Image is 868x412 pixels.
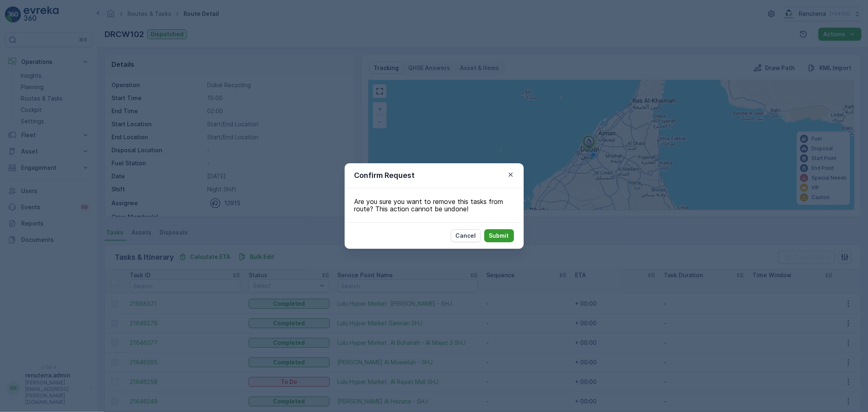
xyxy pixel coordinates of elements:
p: Cancel [456,232,476,240]
div: Are you sure you want to remove this tasks from route? This action cannot be undone! [345,188,524,222]
p: Submit [489,232,509,240]
button: Cancel [451,229,481,242]
button: Submit [484,229,514,242]
p: Confirm Request [354,170,415,181]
